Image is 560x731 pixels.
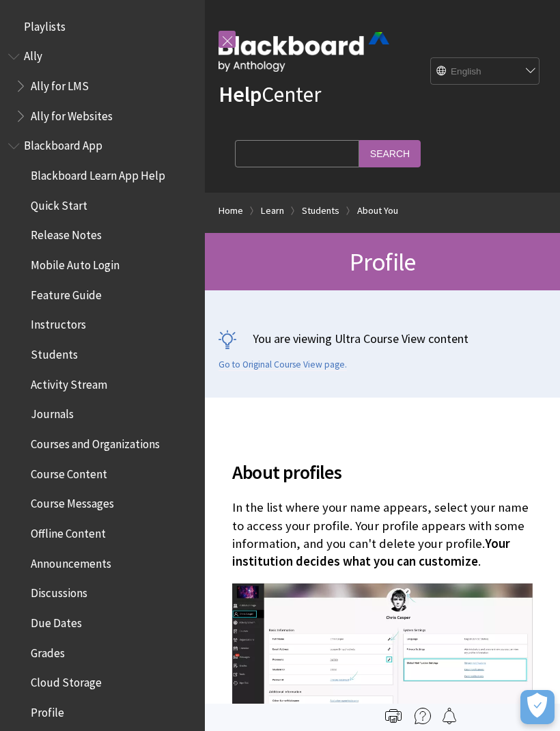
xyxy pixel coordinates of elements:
input: Search [359,140,421,167]
span: Playlists [24,15,66,33]
span: Release Notes [31,224,102,243]
span: Activity Stream [31,373,107,391]
a: Students [302,202,339,219]
img: Blackboard by Anthology [219,32,389,72]
span: Quick Start [31,194,87,212]
span: Ally for Websites [31,105,113,123]
span: Blackboard Learn App Help [31,164,165,182]
a: Go to Original Course View page. [219,359,347,371]
img: Print [385,708,402,724]
a: HelpCenter [219,81,321,108]
a: Home [219,202,243,219]
span: Discussions [31,581,87,600]
span: Ally for LMS [31,74,89,93]
span: Due Dates [31,611,82,630]
a: Learn [261,202,284,219]
nav: Book outline for Playlists [8,15,197,38]
img: More help [415,708,431,724]
span: Your institution decides what you can customize [232,536,510,569]
nav: Book outline for Anthology Ally Help [8,45,197,128]
span: Students [31,343,78,361]
span: Course Content [31,463,107,481]
strong: Help [219,81,262,108]
button: فتح التفضيلات [520,690,555,724]
span: Mobile Auto Login [31,253,120,272]
span: Instructors [31,314,86,332]
span: Profile [31,701,64,719]
span: Journals [31,403,74,422]
span: Grades [31,642,65,660]
span: Announcements [31,552,111,570]
select: Site Language Selector [431,58,540,85]
span: Blackboard App [24,135,102,153]
span: Feature Guide [31,284,102,302]
span: Cloud Storage [31,671,102,689]
span: Courses and Organizations [31,432,160,451]
span: Course Messages [31,493,114,511]
img: Follow this page [441,708,458,724]
span: Offline Content [31,522,106,540]
span: Ally [24,45,42,64]
a: About You [357,202,398,219]
p: In the list where your name appears, select your name to access your profile. Your profile appear... [232,499,533,570]
p: You are viewing Ultra Course View content [219,330,546,347]
span: About profiles [232,458,533,486]
span: Profile [350,246,415,277]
